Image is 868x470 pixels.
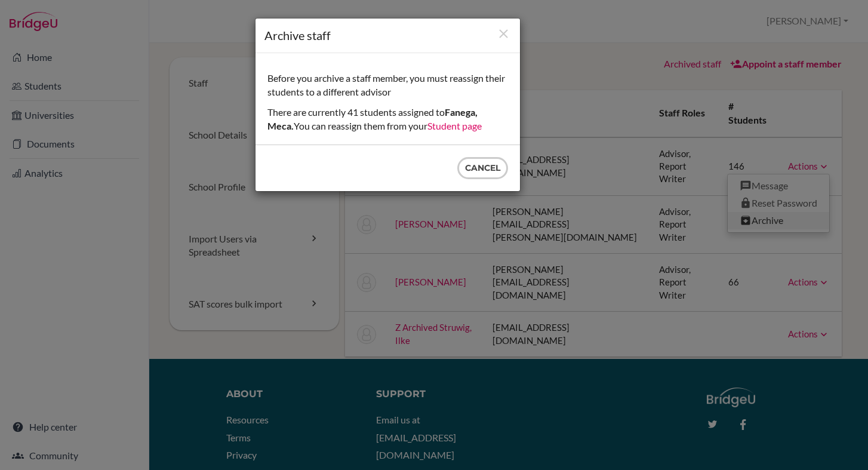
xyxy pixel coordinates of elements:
button: Cancel [457,157,508,179]
a: Student page [427,120,482,131]
strong: Fanega, Meca. [267,106,478,131]
h1: Archive staff [264,27,511,44]
div: Before you archive a staff member, you must reassign their students to a different advisor There ... [256,53,520,145]
button: Close [496,26,511,42]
